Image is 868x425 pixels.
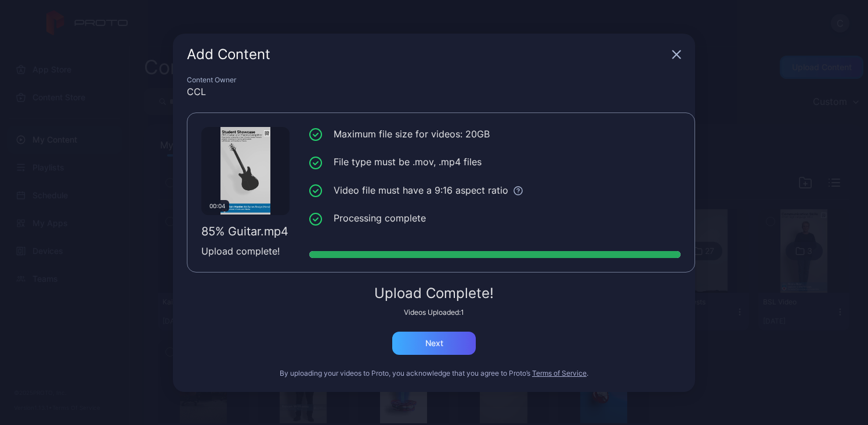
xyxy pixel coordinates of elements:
[309,127,681,141] li: Maximum file size for videos: 20GB
[187,286,681,300] div: Upload Complete!
[205,200,229,212] div: 00:04
[309,211,681,226] li: Processing complete
[201,244,290,258] div: Upload complete!
[392,332,476,355] button: Next
[425,339,443,348] div: Next
[201,224,290,238] div: 85% Guitar.mp4
[309,183,681,198] li: Video file must have a 9:16 aspect ratio
[187,85,681,99] div: CCL
[187,308,681,317] div: Videos Uploaded: 1
[187,369,681,378] div: By uploading your videos to Proto, you acknowledge that you agree to Proto’s .
[187,75,681,85] div: Content Owner
[532,369,587,378] button: Terms of Service
[187,48,667,61] div: Add Content
[309,155,681,169] li: File type must be .mov, .mp4 files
